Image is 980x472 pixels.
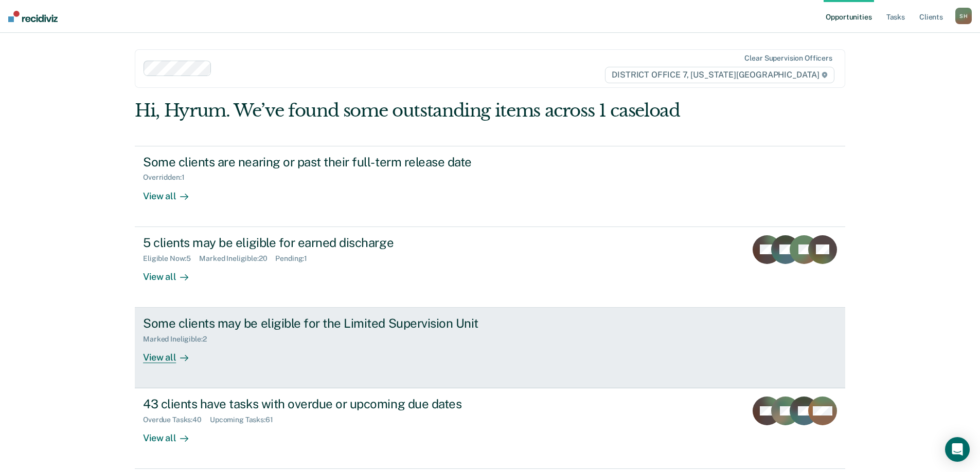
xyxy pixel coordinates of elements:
div: S H [955,8,972,24]
div: View all [143,262,201,282]
a: Some clients are nearing or past their full-term release dateOverridden:1View all [135,146,845,227]
div: 43 clients have tasks with overdue or upcoming due dates [143,397,504,411]
div: Marked Ineligible : 20 [199,254,275,263]
div: Marked Ineligible : 2 [143,335,215,344]
div: Upcoming Tasks : 61 [210,416,281,424]
div: View all [143,424,201,444]
a: 5 clients may be eligible for earned dischargeEligible Now:5Marked Ineligible:20Pending:1View all [135,227,845,308]
a: Some clients may be eligible for the Limited Supervision UnitMarked Ineligible:2View all [135,308,845,388]
div: 5 clients may be eligible for earned discharge [143,235,504,250]
div: Some clients are nearing or past their full-term release date [143,155,504,169]
div: Pending : 1 [275,254,315,263]
div: Eligible Now : 5 [143,254,199,263]
span: DISTRICT OFFICE 7, [US_STATE][GEOGRAPHIC_DATA] [605,67,834,83]
div: View all [143,344,201,364]
div: Overdue Tasks : 40 [143,416,210,424]
div: Some clients may be eligible for the Limited Supervision Unit [143,316,504,331]
div: View all [143,182,201,202]
button: SH [955,8,972,24]
div: Open Intercom Messenger [945,437,970,462]
a: 43 clients have tasks with overdue or upcoming due datesOverdue Tasks:40Upcoming Tasks:61View all [135,388,845,469]
img: Recidiviz [8,11,58,22]
div: Clear supervision officers [744,54,832,63]
div: Overridden : 1 [143,173,192,182]
div: Hi, Hyrum. We’ve found some outstanding items across 1 caseload [135,100,703,121]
